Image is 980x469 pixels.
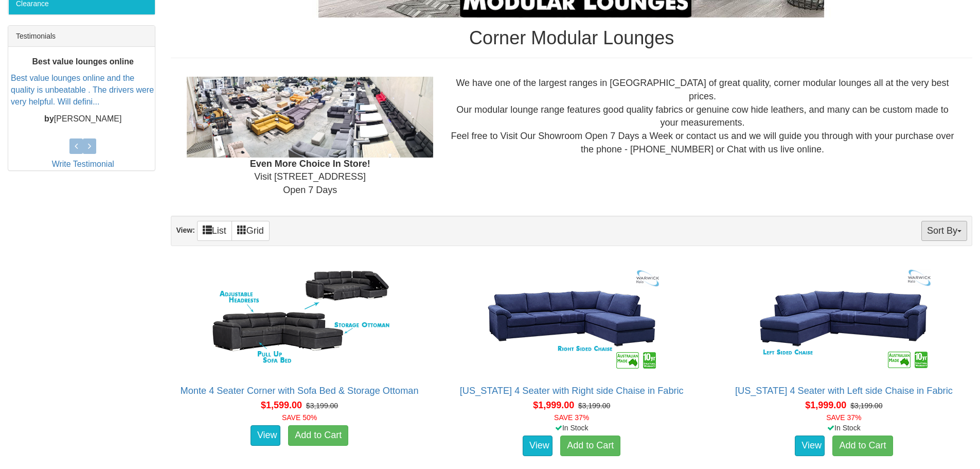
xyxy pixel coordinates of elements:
img: Showroom [187,77,433,157]
a: Best value lounges online and the quality is unbeatable . The drivers were very helpful. Will def... [11,74,154,106]
font: SAVE 37% [826,413,861,422]
a: Add to Cart [560,436,620,456]
span: $1,999.00 [533,400,574,410]
img: Arizona 4 Seater with Left side Chaise in Fabric [751,262,936,375]
button: Sort By [921,221,967,241]
div: Testimonials [8,26,155,47]
a: List [197,221,232,241]
font: SAVE 50% [282,413,317,422]
a: Add to Cart [288,425,348,446]
b: by [44,114,54,123]
a: View [523,436,553,456]
b: Even More Choice In Store! [250,159,370,169]
h1: Corner Modular Lounges [171,28,972,48]
span: $1,999.00 [805,400,846,410]
a: Add to Cart [832,436,893,456]
img: Monte 4 Seater Corner with Sofa Bed & Storage Ottoman [207,262,392,375]
span: $1,599.00 [261,400,302,410]
a: Grid [231,221,270,241]
div: We have one of the largest ranges in [GEOGRAPHIC_DATA] of great quality, corner modular lounges a... [441,77,964,156]
a: [US_STATE] 4 Seater with Left side Chaise in Fabric [735,386,953,396]
div: In Stock [714,423,974,433]
a: Monte 4 Seater Corner with Sofa Bed & Storage Ottoman [181,386,419,396]
del: $3,199.00 [306,402,338,410]
del: $3,199.00 [850,402,882,410]
b: Best value lounges online [32,57,134,66]
a: Write Testimonial [52,160,114,168]
img: Arizona 4 Seater with Right side Chaise in Fabric [479,262,664,375]
div: Visit [STREET_ADDRESS] Open 7 Days [179,77,441,197]
div: In Stock [441,423,702,433]
a: View [795,436,825,456]
font: SAVE 37% [554,413,589,422]
a: View [251,425,280,446]
a: [US_STATE] 4 Seater with Right side Chaise in Fabric [460,386,684,396]
p: [PERSON_NAME] [11,113,155,125]
strong: View: [176,226,194,234]
del: $3,199.00 [578,402,610,410]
